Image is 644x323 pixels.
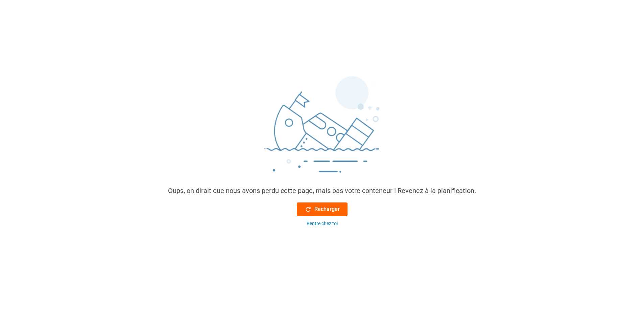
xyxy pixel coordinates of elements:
[307,220,338,227] div: Rentre chez toi
[168,186,476,196] div: Oups, on dirait que nous avons perdu cette page, mais pas votre conteneur ! Revenez à la planific...
[221,73,424,186] img: sinking_ship.png
[314,205,340,213] font: Recharger
[297,202,348,216] button: Recharger
[297,220,348,227] button: Rentre chez toi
